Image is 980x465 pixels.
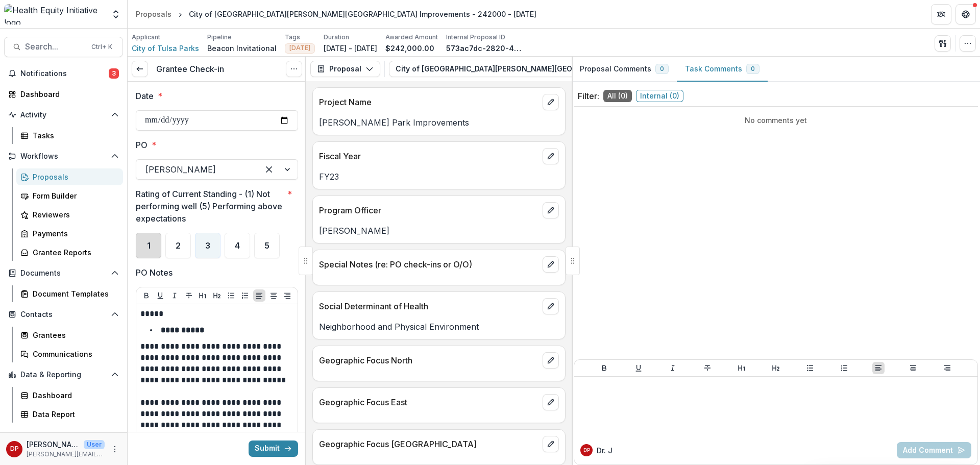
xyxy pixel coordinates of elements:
[20,310,107,319] span: Contacts
[319,116,559,129] p: [PERSON_NAME] Park Improvements
[838,362,850,374] button: Ordered List
[285,33,300,42] p: Tags
[20,371,107,379] span: Data & Reporting
[319,96,538,108] p: Project Name
[235,241,240,250] span: 4
[4,148,123,164] button: Open Workflows
[132,33,160,42] p: Applicant
[147,241,151,250] span: 1
[33,130,115,141] div: Tasks
[543,436,559,452] button: edit
[578,90,599,102] p: Filter:
[207,43,277,54] p: Beacon Invitational
[109,4,123,25] button: Open entity switcher
[4,265,123,281] button: Open Documents
[16,168,123,185] a: Proposals
[136,9,171,19] div: Proposals
[132,43,199,54] a: City of Tulsa Parks
[89,41,114,53] div: Ctrl + K
[33,349,115,359] div: Communications
[319,438,538,450] p: Geographic Focus [GEOGRAPHIC_DATA]
[261,161,277,178] div: Clear selected options
[16,127,123,144] a: Tasks
[27,439,80,450] p: [PERSON_NAME]
[543,256,559,273] button: edit
[4,4,105,25] img: Health Equity Initiative logo
[136,139,148,151] p: PO
[543,94,559,110] button: edit
[677,57,768,82] button: Task Comments
[16,206,123,223] a: Reviewers
[872,362,885,374] button: Align Left
[446,33,505,42] p: Internal Proposal ID
[736,362,748,374] button: Heading 1
[660,65,664,72] span: 0
[941,362,953,374] button: Align Right
[319,300,538,312] p: Social Determinant of Health
[603,90,632,102] span: All ( 0 )
[324,43,377,54] p: [DATE] - [DATE]
[10,446,19,452] div: Dr. Janel Pasley
[701,362,714,374] button: Strike
[33,209,115,220] div: Reviewers
[207,33,232,42] p: Pipeline
[16,387,123,404] a: Dashboard
[389,61,780,77] button: City of [GEOGRAPHIC_DATA][PERSON_NAME][GEOGRAPHIC_DATA] Improvements - 242000 - [DATE]
[211,289,223,302] button: Heading 2
[183,289,195,302] button: Strike
[636,90,683,102] span: Internal ( 0 )
[16,285,123,302] a: Document Templates
[16,225,123,242] a: Payments
[907,362,919,374] button: Align Center
[140,289,153,302] button: Bold
[4,107,123,123] button: Open Activity
[33,228,115,239] div: Payments
[543,148,559,164] button: edit
[264,241,269,250] span: 5
[132,7,176,21] a: Proposals
[583,448,590,453] div: Dr. Janel Pasley
[751,65,755,72] span: 0
[955,4,976,25] button: Get Help
[324,33,349,42] p: Duration
[319,258,538,271] p: Special Notes (re: PO check-ins or O/O)
[33,190,115,201] div: Form Builder
[109,443,121,455] button: More
[154,289,166,302] button: Underline
[136,188,283,225] p: Rating of Current Standing - (1) Not performing well (5) Performing above expectations
[33,247,115,258] div: Grantee Reports
[667,362,679,374] button: Italicize
[20,89,115,100] div: Dashboard
[20,152,107,161] span: Workflows
[597,445,612,456] p: Dr. J
[281,289,293,302] button: Align Right
[16,187,123,204] a: Form Builder
[189,9,536,19] div: City of [GEOGRAPHIC_DATA][PERSON_NAME][GEOGRAPHIC_DATA] Improvements - 242000 - [DATE]
[385,43,434,54] p: $242,000.00
[197,289,209,302] button: Heading 1
[4,306,123,323] button: Open Contacts
[156,64,224,74] h3: Grantee Check-in
[319,170,559,183] p: FY23
[804,362,816,374] button: Bullet List
[4,65,123,82] button: Notifications3
[84,440,105,449] p: User
[33,288,115,299] div: Document Templates
[310,61,380,77] button: Proposal
[572,57,677,82] button: Proposal Comments
[168,289,181,302] button: Italicize
[286,61,302,77] button: Options
[446,43,523,54] p: 573ac7dc-2820-4da1-af8c-cc164092ee18
[27,450,105,459] p: [PERSON_NAME][EMAIL_ADDRESS][PERSON_NAME][DATE][DOMAIN_NAME]
[225,289,237,302] button: Bullet List
[109,68,119,79] span: 3
[4,86,123,103] a: Dashboard
[931,4,951,25] button: Partners
[249,440,298,457] button: Submit
[136,90,154,102] p: Date
[205,241,210,250] span: 3
[33,172,115,182] div: Proposals
[319,204,538,216] p: Program Officer
[267,289,280,302] button: Align Center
